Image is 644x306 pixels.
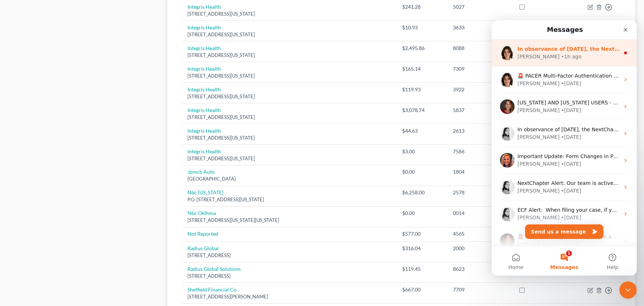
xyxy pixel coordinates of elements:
div: 8088 [453,45,507,52]
div: $119.45 [402,265,441,273]
span: Help [115,244,127,249]
div: $165.14 [402,65,441,73]
div: $316.04 [402,245,441,252]
div: [STREET_ADDRESS] [187,273,391,280]
div: [PERSON_NAME] [26,140,68,148]
img: Profile image for Katie [8,213,23,228]
div: [PERSON_NAME] [26,220,68,228]
div: 4565 [453,230,507,237]
span: Home [17,244,32,249]
div: • [DATE] [69,86,90,94]
div: 7586 [453,148,507,155]
div: 5027 [453,3,507,11]
div: [STREET_ADDRESS][US_STATE] [187,31,391,38]
div: • [DATE] [69,167,90,174]
div: [STREET_ADDRESS][US_STATE] [187,135,391,141]
img: Profile image for Kelly [8,133,23,147]
div: [PERSON_NAME] [26,86,68,94]
div: [STREET_ADDRESS][US_STATE] [187,52,391,59]
div: [STREET_ADDRESS][US_STATE] [187,93,391,100]
button: Messages [48,226,96,255]
div: • [DATE] [69,220,90,228]
div: [STREET_ADDRESS][US_STATE] [187,11,391,17]
a: Not Reported [187,231,218,237]
div: 8623 [453,265,507,273]
div: [STREET_ADDRESS][US_STATE] [187,155,391,162]
div: [PERSON_NAME] [26,113,68,121]
a: Integris Health [187,107,221,113]
div: $3.00 [402,148,441,155]
div: $44.63 [402,127,441,135]
a: Integris Health [187,128,221,134]
img: Profile image for Lindsey [8,186,23,201]
div: [STREET_ADDRESS][US_STATE] [187,73,391,79]
a: Nbc [US_STATE] [187,189,223,195]
img: Profile image for Lindsey [8,106,23,120]
div: • 1h ago [69,33,90,40]
div: [PERSON_NAME] [26,33,68,40]
div: $3,078.74 [402,107,441,114]
a: Sheffield Financial Co [187,286,236,293]
div: 7709 [453,286,507,293]
div: • [DATE] [69,194,90,201]
div: $0.00 [402,210,441,217]
div: $6,258.00 [402,189,441,196]
div: 7309 [453,65,507,73]
div: 3633 [453,24,507,31]
a: Integris Health [187,66,221,72]
a: Integris Health [187,24,221,30]
iframe: Intercom live chat [492,20,637,276]
div: [PERSON_NAME] [26,167,68,174]
div: 3922 [453,86,507,93]
div: $2,495.86 [402,45,441,52]
div: $0.00 [402,168,441,175]
div: $667.00 [402,286,441,293]
iframe: Intercom live chat [619,281,637,299]
div: • [DATE] [69,113,90,121]
button: Help [97,226,145,255]
div: [STREET_ADDRESS] [187,252,391,259]
button: Send us a message [33,204,112,219]
div: • [DATE] [69,140,90,148]
a: Jpmcb Auto [187,169,215,175]
a: Integris Health [187,148,221,154]
div: 5837 [453,107,507,114]
div: 2613 [453,127,507,135]
a: Nbc Oklhma [187,210,216,216]
span: Messages [58,244,86,249]
div: 2000 [453,245,507,252]
div: $10.93 [402,24,441,31]
div: $119.93 [402,86,441,93]
img: Profile image for Lindsey [8,160,23,174]
img: Profile image for Katie [8,79,23,94]
a: Radius Global Solutions [187,266,241,272]
div: [GEOGRAPHIC_DATA] [187,175,391,182]
div: $577.00 [402,230,441,237]
div: 2578 [453,189,507,196]
div: [STREET_ADDRESS][PERSON_NAME] [187,293,391,300]
div: [PERSON_NAME] [26,59,68,67]
a: Radius Global [187,245,219,251]
img: Profile image for Emma [8,52,23,67]
a: Integris Health [187,86,221,92]
div: 1804 [453,168,507,175]
div: $241.28 [402,3,441,11]
div: [STREET_ADDRESS][US_STATE] [187,114,391,121]
div: [PERSON_NAME] [26,194,68,201]
div: P.O. [STREET_ADDRESS][US_STATE] [187,196,391,203]
a: Integris Health [187,4,221,10]
div: 0014 [453,210,507,217]
div: • [DATE] [69,59,90,67]
div: [STREET_ADDRESS][US_STATE][US_STATE] [187,217,391,224]
a: Integris Health [187,45,221,51]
